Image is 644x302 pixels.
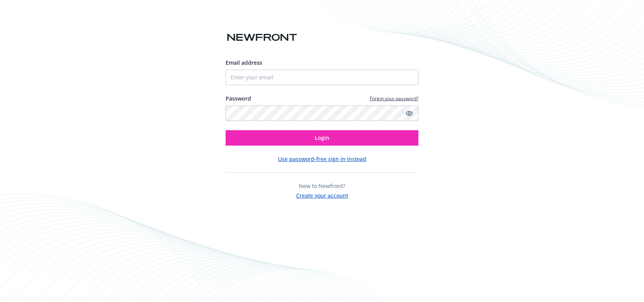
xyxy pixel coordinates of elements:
button: Create your account [296,190,348,200]
a: Forgot your password? [370,95,418,102]
span: New to Newfront? [299,182,345,190]
label: Password [226,94,251,102]
button: Use password-free sign in instead [278,155,366,163]
input: Enter your email [226,70,418,85]
a: Show password [405,109,414,118]
img: Newfront logo [226,31,298,44]
button: Login [226,130,418,146]
span: Email address [226,59,262,66]
span: Login [315,134,329,141]
input: Enter your password [226,106,418,121]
